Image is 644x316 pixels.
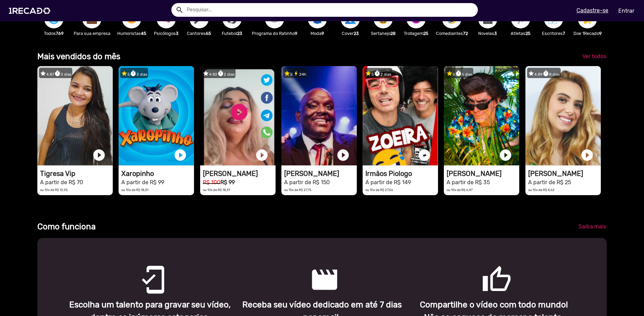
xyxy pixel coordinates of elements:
[173,148,187,162] a: play_circle_filled
[321,31,324,36] b: 9
[463,31,468,36] b: 72
[295,31,297,36] b: 9
[175,6,184,14] mat-icon: Example home icon
[203,188,230,192] small: ou 10x de R$ 18,31
[284,188,312,192] small: ou 10x de R$ 27,75
[423,31,428,36] b: 25
[563,31,565,36] b: 7
[141,31,146,36] b: 45
[284,179,330,186] small: A partir de R$ 150
[499,148,512,162] a: play_circle_filled
[576,7,608,14] u: Cadastre-se
[138,265,146,273] mat-icon: mobile_friendly
[37,52,120,61] b: Mais vendidos do mês
[121,179,164,186] small: A partir de R$ 99
[447,188,473,192] small: ou 10x de R$ 6,47
[121,188,148,192] small: ou 10x de R$ 18,31
[237,31,242,36] b: 23
[365,179,411,186] small: A partir de R$ 149
[573,30,602,37] p: Doe 1Recado
[186,30,212,37] p: Cantores
[281,66,357,165] video: 1RECADO vídeos dedicados para fãs e empresas
[40,179,83,186] small: A partir de R$ 70
[220,179,235,186] b: R$ 99
[370,30,396,37] p: Sertanejo
[354,31,359,36] b: 23
[119,66,194,165] video: 1RECADO vídeos dedicados para fãs e empresas
[447,169,519,178] h1: [PERSON_NAME]
[37,222,96,231] b: Como funciona
[528,179,571,186] small: A partir de R$ 25
[121,169,194,178] h1: Xaropinho
[56,31,64,36] b: 769
[336,148,350,162] a: play_circle_filled
[255,148,269,162] a: play_circle_filled
[74,30,110,37] p: Para sua empresa
[365,169,438,178] h1: Irmãos Piologo
[403,30,429,37] p: Trollagem
[40,188,68,192] small: ou 10x de R$ 12,95
[182,3,478,17] input: Pesquisar...
[580,148,594,162] a: play_circle_filled
[444,66,519,165] video: 1RECADO vídeos dedicados para fãs e empresas
[475,30,501,37] p: Novelas
[203,169,276,178] h1: [PERSON_NAME]
[494,31,497,36] b: 3
[528,169,601,178] h1: [PERSON_NAME]
[219,30,245,37] p: Futebol
[41,30,67,37] p: Todos
[482,265,490,273] mat-icon: thumb_up_outlined
[304,30,330,37] p: Moda
[284,169,357,178] h1: [PERSON_NAME]
[37,66,113,165] video: 1RECADO vídeos dedicados para fãs e empresas
[599,31,602,36] b: 9
[447,179,490,186] small: A partir de R$ 35
[582,53,606,60] span: Ver todos
[390,31,396,36] b: 28
[206,31,211,36] b: 65
[365,188,393,192] small: ou 10x de R$ 27,56
[363,66,438,165] video: 1RECADO vídeos dedicados para fãs e empresas
[176,31,179,36] b: 3
[579,223,606,230] span: Saiba mais
[40,169,113,178] h1: Tigresa Vip
[252,30,297,37] p: Programa do Ratinho
[614,5,639,17] a: Entrar
[153,30,179,37] p: Psicólogos
[525,66,601,165] video: 1RECADO vídeos dedicados para fãs e empresas
[525,31,531,36] b: 25
[200,66,276,165] video: 1RECADO vídeos dedicados para fãs e empresas
[508,30,534,37] p: Atletas
[309,265,318,273] mat-icon: movie
[117,30,146,37] p: Humoristas
[540,30,567,37] p: Escritores
[436,30,468,37] p: Comediantes
[573,220,612,233] a: Saiba mais
[528,188,555,192] small: ou 10x de R$ 4,62
[173,3,185,15] button: Example home icon
[92,148,106,162] a: play_circle_filled
[203,179,220,186] small: R$ 100
[417,148,431,162] a: play_circle_filled
[337,30,363,37] p: Cover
